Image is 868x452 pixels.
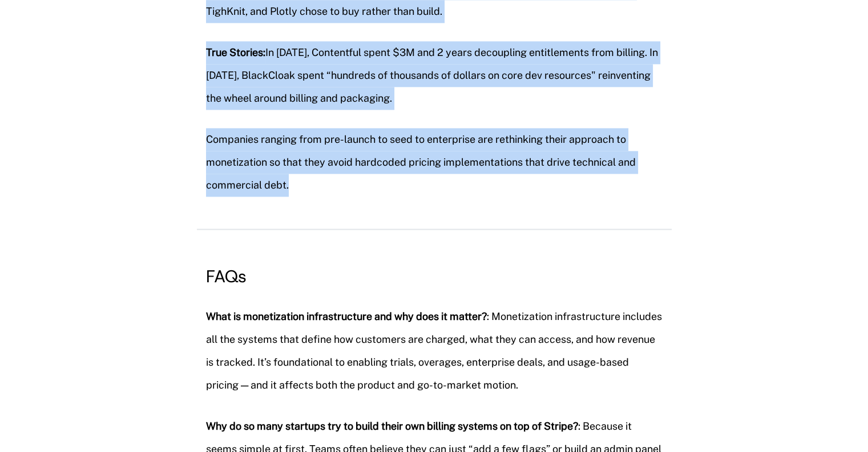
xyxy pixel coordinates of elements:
[206,41,663,110] p: In [DATE], Contentful spent $3M and 2 years decoupling entitlements from billing. In [DATE], Blac...
[206,128,663,197] p: Companies ranging from pre-launch to seed to enterprise are rethinking their approach to monetiza...
[206,46,265,58] span: True Stories:
[206,420,578,432] span: Why do so many startups try to build their own billing systems on top of Stripe?
[206,266,663,287] h3: FAQs
[206,310,487,322] span: What is monetization infrastructure and why does it matter?
[206,305,663,397] p: : Monetization infrastructure includes all the systems that define how customers are charged, wha...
